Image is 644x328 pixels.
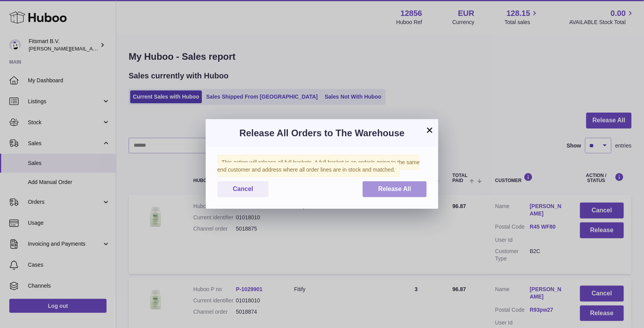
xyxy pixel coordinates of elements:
span: This action will release all full baskets. A full basket is an order/s going to the same end cust... [217,155,420,177]
button: Cancel [217,181,269,197]
span: Cancel [233,186,253,192]
button: Release All [363,181,427,197]
span: Release All [378,186,411,192]
button: × [425,125,434,135]
h3: Release All Orders to The Warehouse [217,127,427,139]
